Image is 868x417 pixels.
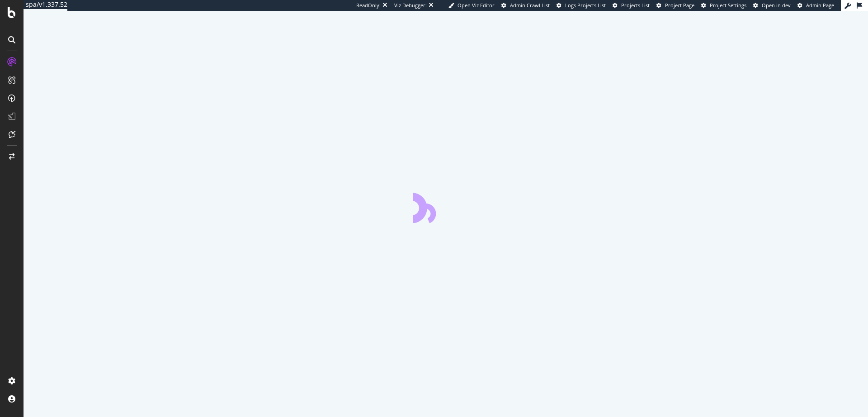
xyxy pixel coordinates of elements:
div: ReadOnly: [356,2,381,9]
a: Logs Projects List [557,2,606,9]
a: Admin Page [797,2,834,9]
a: Admin Crawl List [501,2,550,9]
a: Open in dev [753,2,791,9]
a: Open Viz Editor [448,2,495,9]
span: Logs Projects List [565,2,606,9]
span: Open Viz Editor [458,2,495,9]
div: Viz Debugger: [394,2,427,9]
div: animation [413,190,478,223]
a: Project Page [656,2,694,9]
span: Project Page [665,2,694,9]
span: Admin Crawl List [510,2,550,9]
a: Projects List [613,2,650,9]
span: Open in dev [762,2,791,9]
span: Projects List [621,2,650,9]
span: Admin Page [806,2,834,9]
a: Project Settings [701,2,746,9]
span: Project Settings [710,2,746,9]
